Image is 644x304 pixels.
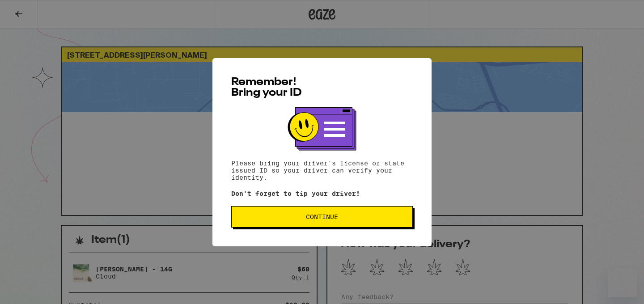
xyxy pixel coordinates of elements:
span: Continue [306,214,338,220]
button: Continue [231,206,413,228]
iframe: Button to launch messaging window [608,268,637,297]
p: Don't forget to tip your driver! [231,190,413,197]
p: Please bring your driver's license or state issued ID so your driver can verify your identity. [231,160,413,181]
span: Remember! Bring your ID [231,77,302,98]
